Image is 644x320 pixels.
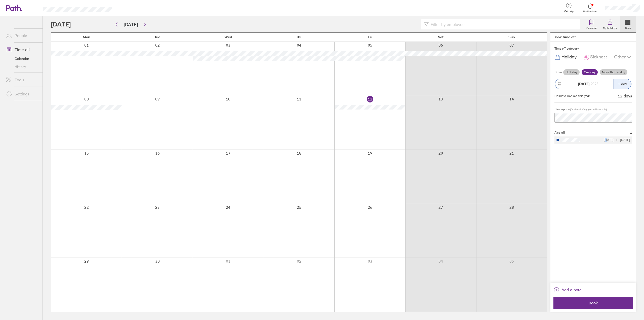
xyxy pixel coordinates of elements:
[508,35,515,39] span: Sun
[583,16,600,32] a: Calendar
[2,75,43,85] a: Tools
[561,54,577,60] span: Holiday
[553,286,582,294] button: Add a note
[604,138,630,142] div: [DATE] [DATE]
[618,94,632,98] div: 12 days
[578,82,589,86] strong: [DATE]
[578,82,598,86] span: 2025
[614,52,632,62] div: Other
[600,25,620,30] label: My holidays
[622,25,634,30] label: Book
[620,16,636,32] a: Book
[554,45,632,52] div: Time off category
[554,131,565,134] span: Also off
[2,45,43,55] a: Time off
[614,79,631,89] div: 1 day
[554,107,570,111] span: Description
[2,89,43,99] a: Settings
[582,69,598,75] label: One day
[570,108,607,111] span: (Optional. Only you will see this)
[120,20,142,29] button: [DATE]
[83,35,90,39] span: Mon
[582,3,598,13] a: Notifications
[554,76,632,92] button: [DATE] 20251 day
[561,10,577,13] span: Get help
[224,35,232,39] span: Wed
[583,25,600,30] label: Calendar
[590,54,608,60] span: Sickness
[630,131,632,134] span: 1
[2,55,43,63] a: Calendar
[553,35,576,39] div: Book time off
[553,297,633,309] button: Book
[554,70,562,74] span: Dates
[554,94,590,98] div: Holidays booked this year
[563,69,580,75] label: Half day
[368,35,372,39] span: Fri
[2,30,43,41] a: People
[557,301,629,305] span: Book
[2,63,43,71] a: History
[600,69,627,75] label: More than a day
[296,35,302,39] span: Thu
[561,286,582,294] span: Add a note
[582,10,598,13] span: Notifications
[600,16,620,32] a: My holidays
[154,35,160,39] span: Tue
[438,35,444,39] span: Sat
[429,20,577,29] input: Filter by employee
